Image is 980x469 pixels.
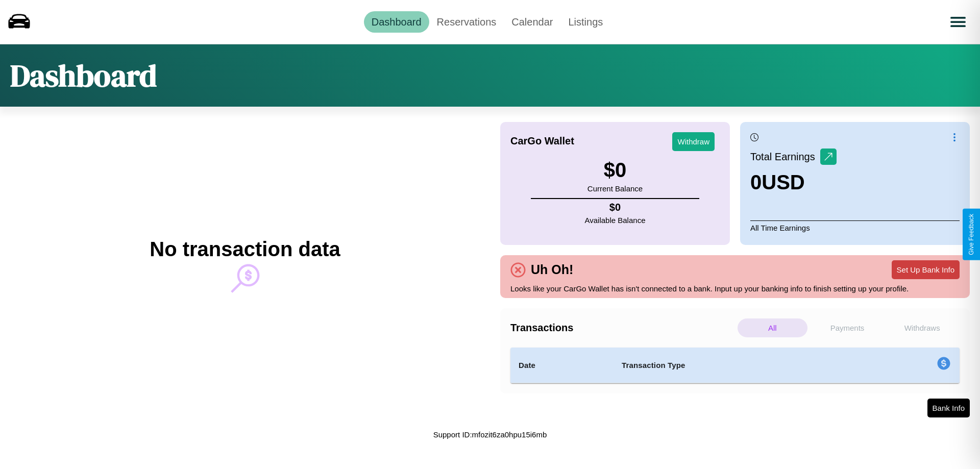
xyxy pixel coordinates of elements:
h3: 0 USD [750,171,837,194]
p: Current Balance [587,182,643,195]
h4: $ 0 [585,202,646,213]
h3: $ 0 [587,159,643,182]
h4: Date [519,359,605,372]
a: Calendar [504,11,560,33]
button: Bank Info [927,399,970,417]
p: Total Earnings [750,147,820,166]
a: Dashboard [364,11,429,33]
p: Payments [813,318,883,337]
button: Set Up Bank Info [892,260,960,279]
table: simple table [510,348,960,383]
p: Looks like your CarGo Wallet has isn't connected to a bank. Input up your banking info to finish ... [510,282,960,295]
a: Listings [560,11,610,33]
h2: No transaction data [150,238,340,261]
button: Withdraw [672,132,715,151]
p: Available Balance [585,213,646,227]
p: All [738,318,807,337]
p: Withdraws [887,318,957,337]
h1: Dashboard [10,55,157,96]
h4: Transaction Type [622,359,853,372]
p: All Time Earnings [750,220,960,235]
p: Support ID: mfozit6za0hpu15i6mb [433,428,547,441]
h4: CarGo Wallet [510,135,574,147]
h4: Uh Oh! [526,262,578,277]
button: Open menu [944,8,972,36]
h4: Transactions [510,322,735,334]
div: Give Feedback [968,214,975,255]
a: Reservations [429,11,504,33]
